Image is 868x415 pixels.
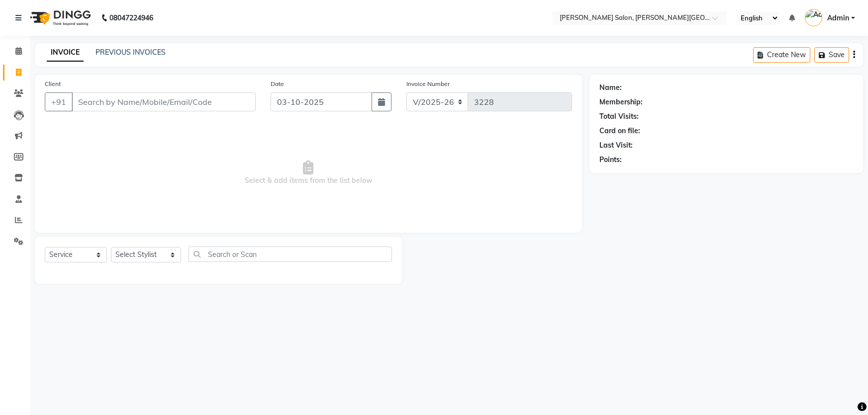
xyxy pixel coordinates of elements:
[109,4,153,32] b: 08047224946
[271,80,284,88] label: Date
[599,140,633,151] div: Last Visit:
[599,155,622,165] div: Points:
[45,123,572,223] span: Select & add items from the list below
[47,44,84,62] a: INVOICE
[827,13,849,23] span: Admin
[599,111,639,122] div: Total Visits:
[599,97,643,107] div: Membership:
[406,80,450,88] label: Invoice Number
[805,9,822,26] img: Admin
[753,47,810,63] button: Create New
[45,92,73,111] button: +91
[96,48,166,57] a: PREVIOUS INVOICES
[814,47,849,63] button: Save
[45,80,61,88] label: Client
[599,83,622,93] div: Name:
[599,126,640,136] div: Card on file:
[25,4,94,32] img: logo
[72,92,256,111] input: Search by Name/Mobile/Email/Code
[189,247,392,262] input: Search or Scan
